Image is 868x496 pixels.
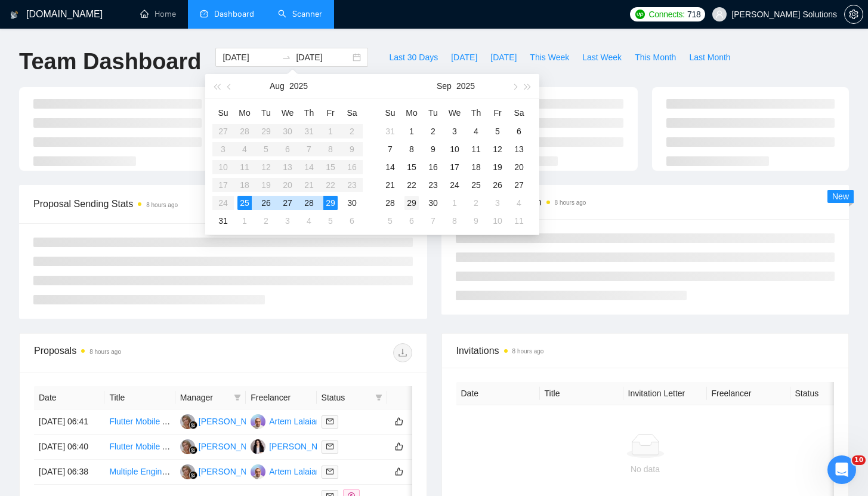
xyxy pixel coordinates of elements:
[512,124,526,138] div: 6
[34,460,104,485] td: [DATE] 06:38
[404,124,419,138] div: 1
[379,212,401,230] td: 2025-10-05
[189,421,197,429] img: gigradar-bm.png
[180,416,267,426] a: MC[PERSON_NAME]
[109,467,398,476] a: Multiple Engineers (Next.js/TypeScript) — AI-Native Healthcare SaaS (HIPAA)
[827,455,856,484] iframe: Intercom live chat
[237,214,252,228] div: 1
[410,414,424,429] button: dislike
[508,158,530,176] td: 2025-09-20
[844,10,863,19] a: setting
[469,196,483,210] div: 2
[383,160,397,174] div: 14
[259,214,273,228] div: 2
[623,382,707,405] th: Invitation Letter
[379,122,401,140] td: 2025-08-31
[180,439,195,454] img: MC
[298,103,320,122] th: Th
[34,343,223,362] div: Proposals
[404,160,419,174] div: 15
[251,441,338,451] a: DL[PERSON_NAME]
[255,103,277,122] th: Tu
[422,140,444,158] td: 2025-09-09
[200,10,208,18] span: dashboard
[447,142,462,156] div: 10
[465,140,487,158] td: 2025-09-11
[490,51,517,64] span: [DATE]
[444,122,465,140] td: 2025-09-03
[104,386,175,409] th: Title
[298,194,320,212] td: 2025-08-28
[140,9,176,19] a: homeHome
[392,414,406,429] button: like
[379,176,401,194] td: 2025-09-21
[341,212,363,230] td: 2025-09-06
[410,439,424,454] button: dislike
[296,51,350,64] input: End date
[465,158,487,176] td: 2025-09-18
[251,464,265,479] img: AL
[320,194,341,212] td: 2025-08-29
[404,142,419,156] div: 8
[487,140,508,158] td: 2025-09-12
[490,160,505,174] div: 19
[270,74,285,98] button: Aug
[444,103,465,122] th: We
[109,442,316,451] a: Flutter Mobile App Developer for iOS Subscription Issue
[456,74,475,98] button: 2025
[320,212,341,230] td: 2025-09-05
[323,196,338,210] div: 29
[422,158,444,176] td: 2025-09-16
[326,443,333,450] span: mail
[373,389,385,406] span: filter
[104,435,175,460] td: Flutter Mobile App Developer for iOS Subscription Issue
[175,386,246,409] th: Manager
[395,467,403,476] span: like
[682,48,737,67] button: Last Month
[255,212,277,230] td: 2025-09-02
[383,142,397,156] div: 7
[212,212,234,230] td: 2025-08-31
[89,349,121,355] time: 8 hours ago
[844,5,863,24] button: setting
[426,124,440,138] div: 2
[383,124,397,138] div: 31
[487,158,508,176] td: 2025-09-19
[444,140,465,158] td: 2025-09-10
[189,446,197,454] img: gigradar-bm.png
[444,194,465,212] td: 2025-10-01
[34,386,104,409] th: Date
[234,103,255,122] th: Mo
[469,178,483,192] div: 25
[280,196,295,210] div: 27
[379,194,401,212] td: 2025-09-28
[302,214,316,228] div: 4
[512,214,526,228] div: 11
[490,124,505,138] div: 5
[401,194,422,212] td: 2025-09-29
[523,48,576,67] button: This Week
[484,48,523,67] button: [DATE]
[379,103,401,122] th: Su
[199,415,267,428] div: [PERSON_NAME]
[255,194,277,212] td: 2025-08-26
[426,178,440,192] div: 23
[487,176,508,194] td: 2025-09-26
[469,124,483,138] div: 4
[392,439,406,454] button: like
[490,178,505,192] div: 26
[104,409,175,435] td: Flutter Mobile App Developer for iOS Subscription Issue
[251,439,265,454] img: DL
[180,466,267,476] a: MC[PERSON_NAME]
[715,10,724,19] span: user
[109,417,316,426] a: Flutter Mobile App Developer for iOS Subscription Issue
[508,140,530,158] td: 2025-09-13
[508,103,530,122] th: Sa
[231,389,243,406] span: filter
[251,416,327,426] a: ALArtem Lalaiants
[345,214,359,228] div: 6
[649,8,685,21] span: Connects:
[426,142,440,156] div: 9
[259,196,273,210] div: 26
[832,192,849,201] span: New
